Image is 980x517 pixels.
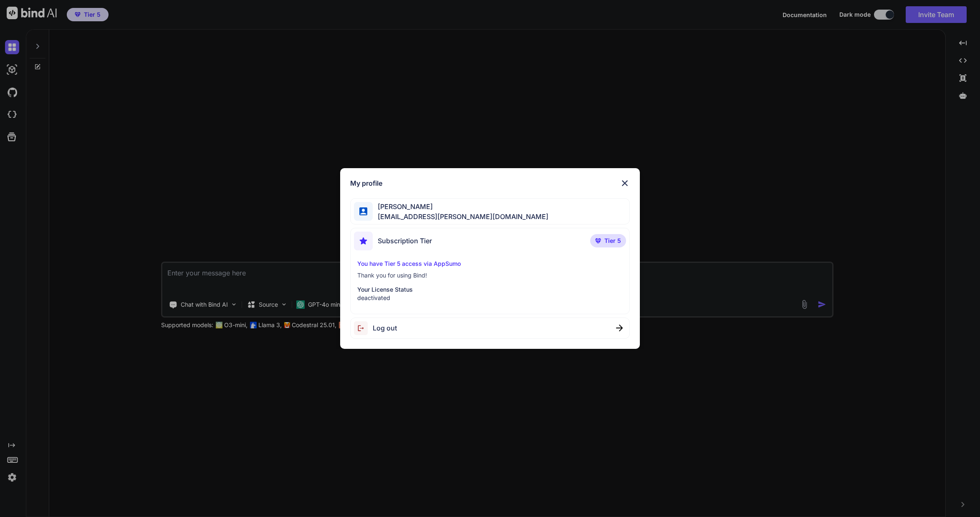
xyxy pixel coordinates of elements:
span: [EMAIL_ADDRESS][PERSON_NAME][DOMAIN_NAME] [373,212,548,222]
img: logout [354,321,373,335]
img: close [616,325,623,331]
h1: My profile [350,178,382,188]
img: profile [359,207,367,215]
span: Log out [373,323,397,333]
span: [PERSON_NAME] [373,202,548,212]
img: subscription [354,232,373,250]
p: Thank you for using Bind! [357,271,622,280]
p: Your License Status [357,285,622,294]
img: premium [595,238,601,243]
span: Tier 5 [604,237,621,245]
img: close [620,178,630,188]
p: deactivated [357,294,622,302]
span: Subscription Tier [378,236,432,246]
p: You have Tier 5 access via AppSumo [357,260,622,268]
